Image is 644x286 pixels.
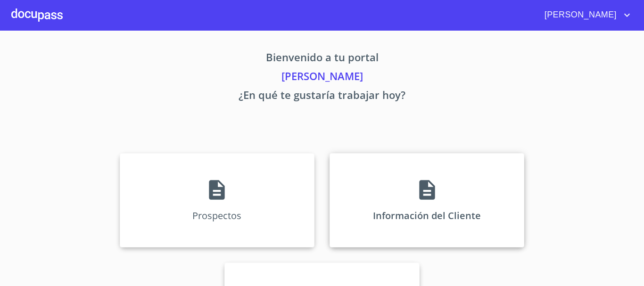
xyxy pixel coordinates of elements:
button: account of current user [537,8,633,23]
p: Información del Cliente [373,209,481,222]
span: [PERSON_NAME] [537,8,621,23]
p: Prospectos [192,209,241,222]
p: Bienvenido a tu portal [32,49,612,68]
p: ¿En qué te gustaría trabajar hoy? [32,87,612,106]
p: [PERSON_NAME] [32,68,612,87]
